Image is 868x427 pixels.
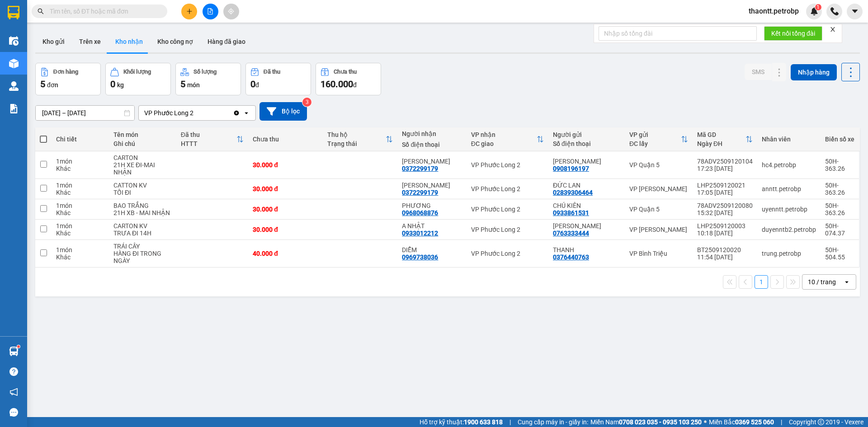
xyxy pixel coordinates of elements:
[9,104,19,113] img: solution-icon
[207,8,213,14] span: file-add
[471,140,537,147] div: ĐC giao
[693,127,757,151] th: Toggle SortBy
[629,161,688,169] div: VP Quận 5
[56,209,104,216] div: Khác
[471,250,544,257] div: VP Phước Long 2
[471,161,544,169] div: VP Phước Long 2
[818,419,824,425] span: copyright
[815,4,821,10] sup: 1
[553,209,589,216] div: 0933861531
[467,127,548,151] th: Toggle SortBy
[553,189,593,196] div: 02839306464
[56,189,104,196] div: Khác
[243,109,250,117] svg: open
[402,222,462,230] div: A NHẬT
[9,408,18,417] span: message
[518,417,588,427] span: Cung cấp máy in - giấy in:
[187,81,200,89] span: món
[38,8,44,14] span: search
[56,165,104,172] div: Khác
[464,418,503,426] strong: 1900 633 818
[17,345,20,348] sup: 1
[113,131,172,138] div: Tên món
[825,246,854,261] div: 50H-504.55
[825,136,854,143] div: Biển số xe
[553,246,620,253] div: THANH
[113,209,172,216] div: 21H XB - MAI NHẬN
[110,79,115,89] span: 0
[741,5,806,17] span: thaontt.petrobp
[629,250,688,257] div: VP Bình Triệu
[105,63,171,95] button: Khối lượng0kg
[553,131,620,138] div: Người gửi
[144,108,193,117] div: VP Phước Long 2
[629,226,688,233] div: VP [PERSON_NAME]
[9,81,19,91] img: warehouse-icon
[553,140,620,147] div: Số điện thoại
[553,182,620,189] div: ĐỨC LAN
[113,250,172,264] div: HÀNG ĐI TRONG NGÀY
[697,202,753,209] div: 78ADV2509120080
[233,109,240,117] svg: Clear value
[843,278,850,286] svg: open
[181,131,237,138] div: Đã thu
[697,182,753,189] div: LHP2509120021
[629,206,688,213] div: VP Quận 5
[123,69,151,75] div: Khối lượng
[402,189,438,196] div: 0372299179
[816,4,820,10] span: 1
[402,253,438,261] div: 0969738036
[180,79,185,89] span: 5
[223,4,239,19] button: aim
[402,182,462,189] div: ANH HẢI
[402,202,462,209] div: PHƯƠNG
[193,69,217,75] div: Số lượng
[150,31,200,52] button: Kho công nợ
[830,26,836,33] span: close
[553,230,589,237] div: 0763333444
[56,222,104,230] div: 1 món
[113,222,172,230] div: CARTON KV
[35,63,101,95] button: Đơn hàng5đơn
[755,275,768,289] button: 1
[53,69,78,75] div: Đơn hàng
[697,140,745,147] div: Ngày ĐH
[253,136,318,143] div: Chưa thu
[553,165,589,172] div: 0908196197
[629,185,688,192] div: VP [PERSON_NAME]
[553,158,620,165] div: ANH VŨ
[402,246,462,253] div: DIỄM
[253,161,318,169] div: 30.000 đ
[825,202,854,216] div: 50H-363.26
[402,141,462,148] div: Số điện thoại
[253,250,318,257] div: 40.000 đ
[697,253,753,261] div: 11:54 [DATE]
[830,7,839,15] img: phone-icon
[264,69,280,75] div: Đã thu
[72,31,108,52] button: Trên xe
[762,206,816,213] div: uyenntt.petrobp
[553,253,589,261] div: 0376440763
[619,418,702,426] strong: 0708 023 035 - 0935 103 250
[56,246,104,253] div: 1 món
[764,26,822,41] button: Kết nối tổng đài
[791,64,837,80] button: Nhập hàng
[420,417,503,427] span: Hỗ trợ kỹ thuật:
[697,246,753,253] div: BT2509120020
[697,158,753,165] div: 78ADV2509120104
[200,31,253,52] button: Hàng đã giao
[697,189,753,196] div: 17:05 [DATE]
[402,165,438,172] div: 0372299179
[327,131,386,138] div: Thu hộ
[697,165,753,172] div: 17:23 [DATE]
[113,140,172,147] div: Ghi chú
[50,6,156,16] input: Tìm tên, số ĐT hoặc mã đơn
[56,230,104,237] div: Khác
[509,417,511,427] span: |
[762,161,816,169] div: hc4.petrobp
[113,182,172,189] div: CATTON KV
[175,63,241,95] button: Số lượng5món
[194,108,195,117] input: Selected VP Phước Long 2.
[590,417,702,427] span: Miền Nam
[9,36,19,46] img: warehouse-icon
